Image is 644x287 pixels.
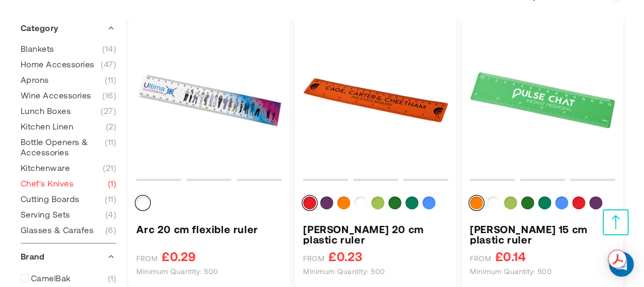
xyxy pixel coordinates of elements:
a: Blankets [21,44,116,54]
span: Home Accessories [21,59,95,69]
a: Cutting Boards [21,194,116,204]
div: Orange [337,196,350,209]
div: Colour [470,196,615,213]
span: 4 [105,209,116,220]
img: Rothko 15 cm plastic ruler [470,27,615,173]
span: Minimum quantity: 500 [470,267,552,276]
span: 1 [108,273,116,283]
span: Bottle Openers & Accessories [21,137,105,157]
div: Category [21,15,116,41]
div: Purple [320,196,333,209]
span: 16 [102,90,116,101]
span: Cutting Boards [21,194,80,204]
span: FROM [136,254,158,263]
div: Red [572,196,585,209]
div: Brand [21,243,116,269]
span: Kitchenware [21,163,70,173]
div: Green [538,196,551,209]
span: £0.14 [495,250,526,263]
h3: [PERSON_NAME] 20 cm plastic ruler [303,224,448,245]
span: Wine Accessories [21,90,91,101]
div: Orange [470,196,483,209]
span: £0.23 [328,250,363,263]
h3: [PERSON_NAME] 15 cm plastic ruler [470,224,615,245]
a: Home Accessories [21,59,116,69]
div: Green [405,196,418,209]
a: CamelBak 1 [21,273,116,283]
span: Serving Sets [21,209,70,220]
div: Lime [504,196,517,209]
div: White [136,196,149,209]
a: Arc 20 cm flexible ruler [136,224,281,234]
div: Colour [136,196,281,213]
span: Blankets [21,44,54,54]
span: CamelBak [31,273,71,283]
div: Transparent [487,196,500,209]
a: Glasses &amp; Carafes [21,225,116,235]
span: FROM [303,254,324,263]
a: Lunch Boxes [21,106,116,116]
span: 11 [105,75,116,85]
div: Red [303,196,316,209]
span: Minimum quantity: 500 [303,267,385,276]
span: Minimum quantity: 500 [136,267,218,276]
span: 6 [105,225,116,235]
span: Glasses & Carafes [21,225,93,235]
a: Wine Accessories [21,90,116,101]
a: Rothko 15 cm plastic ruler [470,224,615,245]
div: Transparent [354,196,367,209]
span: Chef's Knives [21,178,73,189]
a: Rothko 20 cm plastic ruler [303,224,448,245]
div: Lime [371,196,384,209]
span: 1 [108,178,116,189]
div: Frosted green [388,196,401,209]
div: Colour [303,196,448,213]
div: Frosted blue [555,196,568,209]
div: Purple [589,196,602,209]
span: 47 [101,59,116,69]
a: Chef&#039;s Knives [21,178,116,189]
div: Frosted blue [422,196,435,209]
span: 11 [105,137,116,157]
span: 27 [101,106,116,116]
span: Aprons [21,75,49,85]
span: 2 [106,121,116,132]
div: Frosted green [521,196,534,209]
a: Aprons [21,75,116,85]
span: Lunch Boxes [21,106,71,116]
a: Serving Sets [21,209,116,220]
span: 21 [103,163,116,173]
span: FROM [470,254,491,263]
img: Rothko 20 cm plastic ruler [303,27,448,173]
span: 14 [102,44,116,54]
a: Bottle Openers &amp; Accessories [21,137,116,157]
span: 11 [105,194,116,204]
a: Kitchenware [21,163,116,173]
span: £0.29 [162,250,196,263]
span: Kitchen Linen [21,121,73,132]
img: Arc 20 cm flexible ruler [136,27,281,173]
a: Kitchen Linen [21,121,116,132]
